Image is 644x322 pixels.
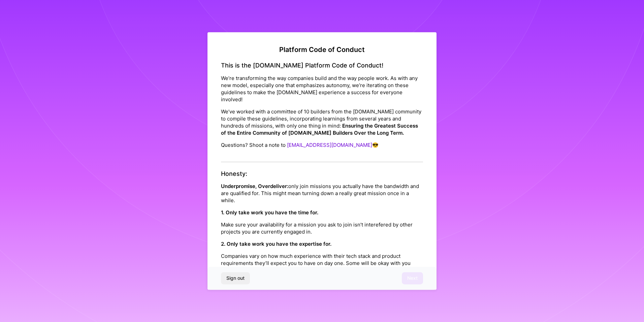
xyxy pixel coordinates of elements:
p: We’re transforming the way companies build and the way people work. As with any new model, especi... [221,75,423,103]
strong: Ensuring the Greatest Success of the Entire Community of [DOMAIN_NAME] Builders Over the Long Term. [221,123,418,136]
p: only join missions you actually have the bandwidth and are qualified for. This might mean turning... [221,183,423,204]
p: Companies vary on how much experience with their tech stack and product requirements they’ll expe... [221,253,423,274]
strong: Underpromise, Overdeliver: [221,183,288,190]
h2: Platform Code of Conduct [221,46,423,54]
p: We’ve worked with a committee of 10 builders from the [DOMAIN_NAME] community to compile these gu... [221,108,423,136]
h4: Honesty: [221,170,423,178]
strong: 2. Only take work you have the expertise for. [221,241,331,247]
p: Make sure your availability for a mission you ask to join isn’t interefered by other projects you... [221,221,423,236]
p: Questions? Shoot a note to 😎 [221,141,423,149]
strong: 1. Only take work you have the time for. [221,210,318,216]
button: Sign out [221,272,250,285]
span: Sign out [226,275,245,282]
h4: This is the [DOMAIN_NAME] Platform Code of Conduct! [221,62,423,69]
a: [EMAIL_ADDRESS][DOMAIN_NAME] [287,142,372,148]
